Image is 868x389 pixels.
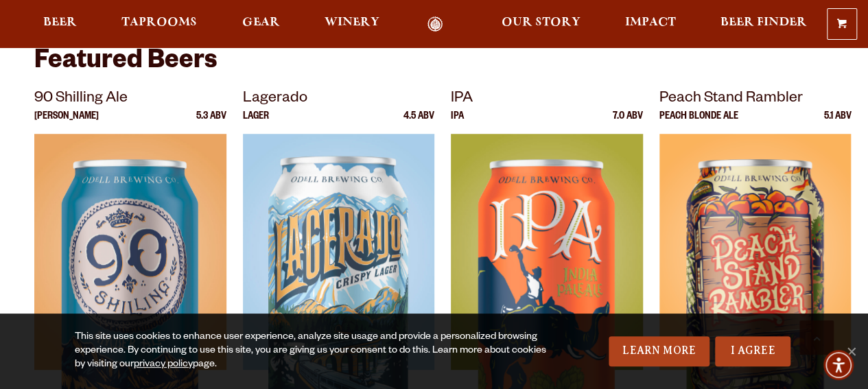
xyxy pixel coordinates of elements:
p: 90 Shilling Ale [34,87,226,112]
a: Odell Home [410,16,461,32]
a: Impact [616,16,685,32]
p: IPA [451,112,464,134]
a: Beer [34,16,86,32]
span: Taprooms [121,17,197,28]
p: Peach Stand Rambler [659,87,852,112]
p: 5.3 ABV [196,112,226,134]
p: 5.1 ABV [823,112,851,134]
a: privacy policy [134,359,193,370]
span: Our Story [502,17,580,28]
a: Beer Finder [712,16,816,32]
p: Lager [243,112,269,134]
a: Gear [233,16,289,32]
span: Beer [43,17,77,28]
span: Impact [625,17,676,28]
p: Lagerado [243,87,435,112]
a: I Agree [715,336,790,366]
span: Beer Finder [720,17,807,28]
a: Our Story [493,16,589,32]
a: Winery [316,16,388,32]
div: Accessibility Menu [823,350,854,380]
span: Gear [242,17,280,28]
p: 4.5 ABV [403,112,434,134]
p: Peach Blonde Ale [659,112,738,134]
p: 7.0 ABV [613,112,643,134]
h3: Featured Beers [34,45,834,87]
a: Learn More [609,336,709,366]
div: This site uses cookies to enhance user experience, analyze site usage and provide a personalized ... [75,331,554,372]
p: [PERSON_NAME] [34,112,99,134]
a: Taprooms [113,16,206,32]
span: Winery [325,17,379,28]
p: IPA [451,87,643,112]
